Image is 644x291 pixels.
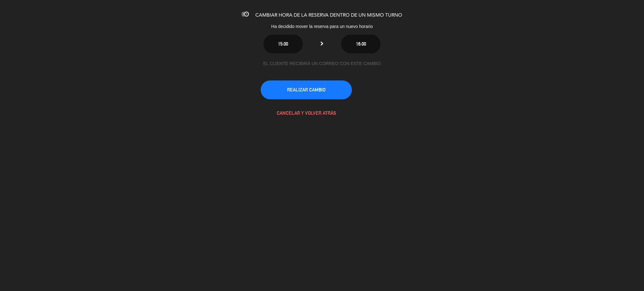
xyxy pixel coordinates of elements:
button: 16:00 [341,35,380,53]
span: 15:00 [278,41,288,47]
div: EL CLIENTE RECIBIRÁ UN CORREO CON ESTE CAMBIO [261,60,383,67]
button: REALIZAR CAMBIO [261,80,352,99]
button: CANCELAR Y VOLVER ATRÁS [261,104,352,123]
span: CAMBIAR HORA DE LA RESERVA DENTRO DE UN MISMO TURNO [255,13,402,18]
div: Ha decidido mover la reserva para un nuevo horario [218,23,426,30]
button: 15:00 [264,35,303,53]
span: 16:00 [356,41,366,47]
